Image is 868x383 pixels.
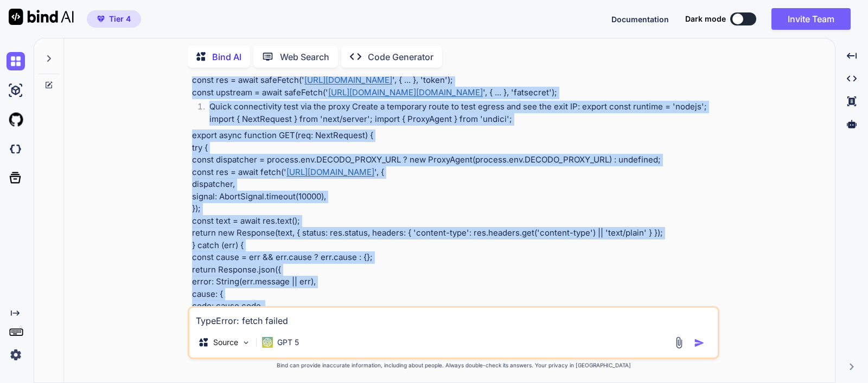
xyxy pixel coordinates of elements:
[192,62,717,99] p: Then replace your fetch calls, e.g.: const res = await safeFetch(' ', { ... }, 'token'); const up...
[611,15,669,24] span: Documentation
[109,14,131,24] span: Tier 4
[304,75,392,85] a: [URL][DOMAIN_NAME]
[7,346,25,364] img: settings
[611,14,669,25] button: Documentation
[277,337,299,348] p: GPT 5
[673,336,685,349] img: attachment
[97,16,105,22] img: premium
[771,8,851,30] button: Invite Team
[286,167,374,177] a: [URL][DOMAIN_NAME]
[328,87,483,98] a: [URL][DOMAIN_NAME][DOMAIN_NAME]
[368,50,433,63] p: Code Generator
[280,50,329,63] p: Web Search
[213,337,238,348] p: Source
[87,10,141,28] button: premiumTier 4
[685,14,726,24] span: Dark mode
[7,52,25,70] img: chat
[9,9,74,25] img: Bind AI
[7,111,25,129] img: githubLight
[188,361,719,369] p: Bind can provide inaccurate information, including about people. Always double-check its answers....
[7,81,25,100] img: ai-studio
[212,50,241,63] p: Bind AI
[262,337,273,348] img: GPT 5
[241,338,251,347] img: Pick Models
[694,337,705,348] img: icon
[201,101,717,125] li: Quick connectivity test via the proxy Create a temporary route to test egress and see the exit IP...
[7,140,25,158] img: darkCloudIdeIcon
